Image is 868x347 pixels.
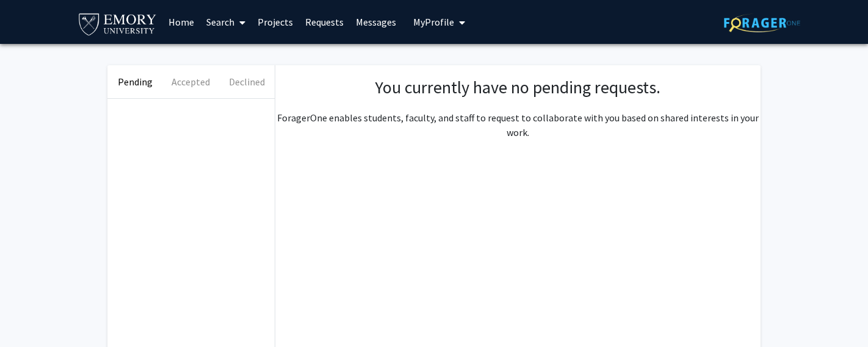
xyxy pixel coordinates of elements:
button: Accepted [163,65,219,98]
a: Home [162,1,200,43]
button: Declined [219,65,275,98]
img: ForagerOne Logo [724,13,800,32]
a: Messages [350,1,402,43]
p: ForagerOne enables students, faculty, and staff to request to collaborate with you based on share... [275,110,761,140]
iframe: Chat [9,292,52,338]
span: My Profile [413,16,454,28]
img: Emory University Logo [77,10,158,37]
button: Pending [107,65,163,98]
a: Projects [251,1,299,43]
h1: You currently have no pending requests. [288,77,748,98]
a: Requests [299,1,350,43]
a: Search [200,1,251,43]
